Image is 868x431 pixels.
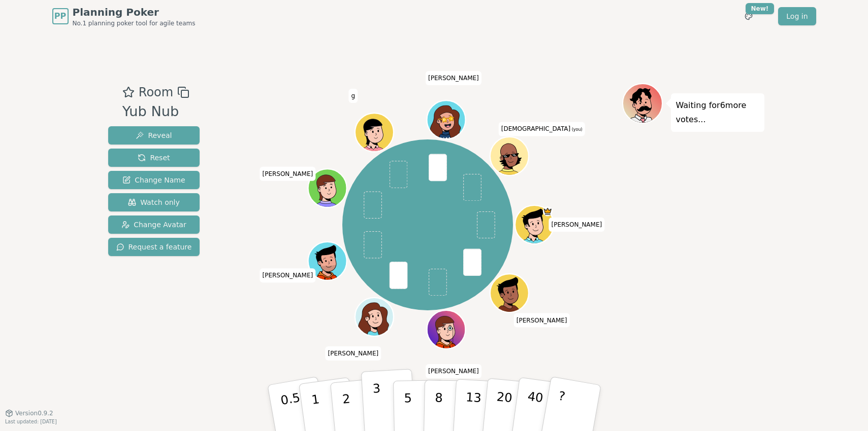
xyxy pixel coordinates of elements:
[108,193,200,211] button: Watch only
[5,419,57,424] span: Last updated: [DATE]
[491,138,527,174] button: Click to change your avatar
[778,7,816,25] a: Log in
[73,19,196,27] span: No.1 planning poker tool for agile teams
[15,409,53,417] span: Version 0.9.2
[122,101,189,122] div: Yub Nub
[52,5,196,27] a: PPPlanning PokerNo.1 planning poker tool for agile teams
[426,364,481,378] span: Click to change your name
[499,122,585,136] span: Click to change your name
[426,71,481,85] span: Click to change your name
[139,83,173,101] span: Room
[676,98,759,127] p: Waiting for 6 more votes...
[108,238,200,256] button: Request a feature
[348,89,358,103] span: Click to change your name
[549,218,605,232] span: Click to change your name
[121,220,186,230] span: Change Avatar
[746,3,775,14] div: New!
[5,409,53,417] button: Version0.9.2
[740,7,758,25] button: New!
[122,83,135,101] button: Add as favourite
[543,207,553,217] span: Maanya is the host
[108,126,200,145] button: Reveal
[260,167,315,181] span: Click to change your name
[73,5,196,19] span: Planning Poker
[108,171,200,189] button: Change Name
[116,242,192,252] span: Request a feature
[514,313,570,328] span: Click to change your name
[260,269,315,283] span: Click to change your name
[108,149,200,167] button: Reset
[570,128,583,132] span: (you)
[136,130,172,140] span: Reveal
[54,10,66,22] span: PP
[108,215,200,234] button: Change Avatar
[138,153,170,163] span: Reset
[128,197,180,207] span: Watch only
[122,175,185,185] span: Change Name
[325,346,381,361] span: Click to change your name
